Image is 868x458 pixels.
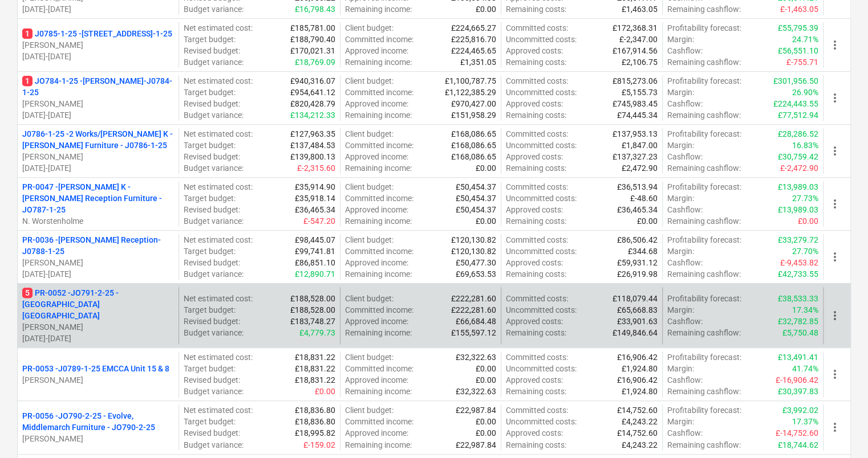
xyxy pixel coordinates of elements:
[667,246,694,257] p: Margin :
[184,75,252,87] p: Net estimated cost :
[613,75,658,87] p: £815,273.06
[345,109,412,121] p: Remaining income :
[184,151,240,162] p: Revised budget :
[617,351,658,363] p: £16,906.42
[773,75,818,87] p: £301,956.50
[617,204,658,215] p: £36,465.34
[667,181,741,193] p: Profitability forecast :
[613,98,658,109] p: £745,983.45
[22,287,174,321] p: PR-0052 - JO791-2-25 - [GEOGRAPHIC_DATA] [GEOGRAPHIC_DATA]
[345,293,394,304] p: Client budget :
[451,22,496,34] p: £224,665.27
[295,181,335,193] p: £35,914.90
[667,204,703,215] p: Cashflow :
[476,427,496,439] p: £0.00
[290,109,335,121] p: £134,212.33
[476,162,496,174] p: £0.00
[184,257,240,268] p: Revised budget :
[345,128,394,140] p: Client budget :
[778,45,818,56] p: £56,551.10
[667,268,741,280] p: Remaining cashflow :
[476,363,496,374] p: £0.00
[290,128,335,140] p: £127,963.35
[506,268,566,280] p: Remaining costs :
[506,162,566,174] p: Remaining costs :
[345,215,412,227] p: Remaining income :
[667,193,694,204] p: Margin :
[667,22,741,34] p: Profitability forecast :
[613,293,658,304] p: £118,079.44
[184,374,240,386] p: Revised budget :
[780,3,818,15] p: £-1,463.05
[22,410,174,433] p: PR-0056 - JO790-2-25 - Evolve, Middlemarch Furniture - JO790-2-25
[451,293,496,304] p: £222,281.60
[345,204,408,215] p: Approved income :
[345,22,394,34] p: Client budget :
[184,98,240,109] p: Revised budget :
[345,75,394,87] p: Client budget :
[622,363,658,374] p: £1,924.80
[613,22,658,34] p: £172,368.31
[506,416,577,427] p: Uncommitted costs :
[506,304,577,316] p: Uncommitted costs :
[780,257,818,268] p: £-9,453.82
[456,386,496,397] p: £32,322.63
[184,268,243,280] p: Budget variance :
[506,374,563,386] p: Approved costs :
[451,246,496,257] p: £120,130.82
[184,128,252,140] p: Net estimated cost :
[451,151,496,162] p: £168,086.65
[315,386,335,397] p: £0.00
[778,351,818,363] p: £13,491.41
[295,427,335,439] p: £18,995.82
[345,3,412,15] p: Remaining income :
[792,34,818,45] p: 24.71%
[22,151,174,162] p: [PERSON_NAME]
[667,304,694,316] p: Margin :
[345,45,408,56] p: Approved income :
[184,351,252,363] p: Net estimated cost :
[290,34,335,45] p: £188,790.40
[22,363,169,374] p: PR-0053 - J0789-1-25 EMCCA Unit 15 & 8
[776,374,818,386] p: £-16,906.42
[184,416,235,427] p: Target budget :
[506,34,577,45] p: Uncommitted costs :
[828,250,842,264] span: more_vert
[506,427,563,439] p: Approved costs :
[622,56,658,68] p: £2,106.75
[184,327,243,338] p: Budget variance :
[451,140,496,151] p: £168,086.65
[506,109,566,121] p: Remaining costs :
[667,109,741,121] p: Remaining cashflow :
[667,56,741,68] p: Remaining cashflow :
[622,416,658,427] p: £4,243.22
[667,427,703,439] p: Cashflow :
[290,98,335,109] p: £820,428.79
[456,257,496,268] p: £50,477.30
[22,109,174,121] p: [DATE] - [DATE]
[476,416,496,427] p: £0.00
[622,3,658,15] p: £1,463.05
[828,197,842,211] span: more_vert
[506,151,563,162] p: Approved costs :
[667,45,703,56] p: Cashflow :
[828,38,842,52] span: more_vert
[828,91,842,105] span: more_vert
[778,293,818,304] p: £38,533.33
[345,140,413,151] p: Committed income :
[345,257,408,268] p: Approved income :
[617,316,658,327] p: £33,901.63
[506,140,577,151] p: Uncommitted costs :
[22,181,174,227] div: PR-0047 -[PERSON_NAME] K - [PERSON_NAME] Reception Furniture - JO787-1-25N. Worstenholme
[345,351,394,363] p: Client budget :
[506,98,563,109] p: Approved costs :
[792,304,818,316] p: 17.34%
[22,287,174,344] div: 5PR-0052 -JO791-2-25 - [GEOGRAPHIC_DATA] [GEOGRAPHIC_DATA][PERSON_NAME][DATE]-[DATE]
[792,246,818,257] p: 27.70%
[667,293,741,304] p: Profitability forecast :
[451,304,496,316] p: £222,281.60
[345,316,408,327] p: Approved income :
[622,162,658,174] p: £2,472.90
[290,316,335,327] p: £183,748.27
[617,234,658,246] p: £86,506.42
